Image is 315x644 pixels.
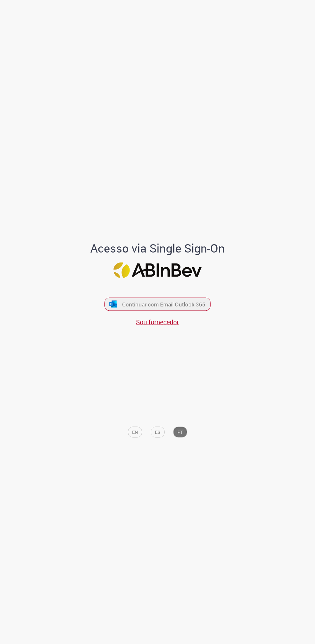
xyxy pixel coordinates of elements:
[104,297,211,311] button: ícone Azure/Microsoft 360 Continuar com Email Outlook 365
[128,427,142,438] button: EN
[109,301,118,307] img: ícone Azure/Microsoft 360
[42,242,273,255] h1: Acesso via Single Sign-On
[113,262,202,278] img: Logo ABInBev
[136,318,179,326] a: Sou fornecedor
[173,427,187,438] button: PT
[151,427,165,438] button: ES
[122,301,205,308] span: Continuar com Email Outlook 365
